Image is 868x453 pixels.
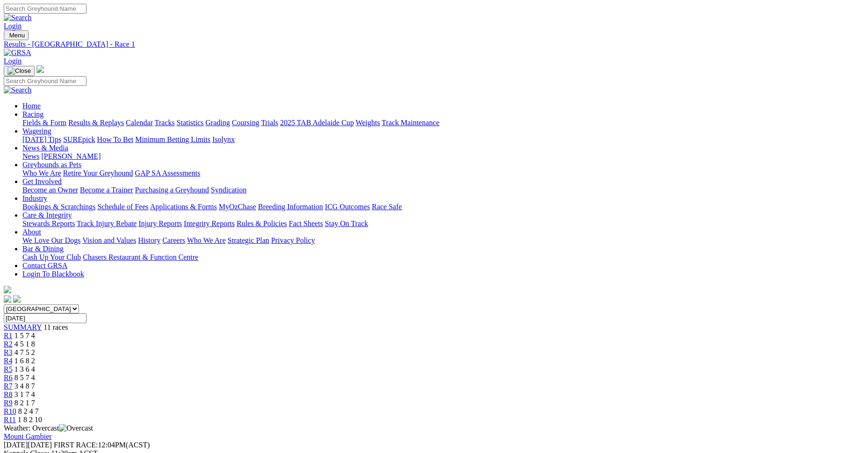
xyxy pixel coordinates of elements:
a: Bar & Dining [22,245,64,253]
input: Search [4,76,86,86]
a: Mount Gambier [4,432,52,440]
a: History [138,236,160,244]
a: Cash Up Your Club [22,253,81,261]
a: MyOzChase [219,203,256,211]
span: 8 2 1 7 [14,399,35,407]
div: Bar & Dining [22,253,864,262]
a: How To Bet [97,135,134,143]
a: Contact GRSA [22,262,67,269]
a: Results & Replays [68,119,124,127]
a: Schedule of Fees [97,203,148,211]
span: 8 5 7 4 [14,374,35,382]
a: Become an Owner [22,186,78,194]
a: Login To Blackbook [22,270,84,278]
span: 8 2 4 7 [18,407,39,415]
a: Isolynx [212,135,235,143]
span: R1 [4,332,13,340]
a: Industry [22,194,47,202]
span: 1 6 8 2 [14,357,35,365]
span: R3 [4,348,13,356]
a: [PERSON_NAME] [41,152,100,160]
div: Care & Integrity [22,219,864,228]
a: SUREpick [63,135,95,143]
a: Statistics [177,119,204,127]
a: R10 [4,407,16,415]
a: Fact Sheets [289,219,323,227]
img: logo-grsa-white.png [4,286,11,293]
a: Coursing [232,119,259,127]
a: SUMMARY [4,323,42,331]
a: Grading [206,119,230,127]
span: 1 5 7 4 [14,332,35,340]
span: 4 5 1 8 [14,340,35,348]
span: 1 8 2 10 [18,416,42,424]
img: Close [7,67,31,75]
div: Wagering [22,135,864,144]
img: twitter.svg [13,295,21,303]
a: Who We Are [22,169,61,177]
a: R11 [4,416,16,424]
a: Become a Trainer [80,186,133,194]
input: Search [4,4,86,14]
div: News & Media [22,152,864,161]
a: News [22,152,39,160]
a: Weights [356,119,380,127]
a: Wagering [22,127,51,135]
a: R2 [4,340,13,348]
img: facebook.svg [4,295,11,303]
a: Minimum Betting Limits [135,135,210,143]
span: 3 1 7 4 [14,390,35,398]
a: Track Maintenance [382,119,439,127]
a: R9 [4,399,13,407]
img: logo-grsa-white.png [36,65,44,73]
a: ICG Outcomes [325,203,370,211]
a: Calendar [126,119,153,127]
a: Retire Your Greyhound [63,169,133,177]
a: R6 [4,374,13,382]
img: GRSA [4,49,31,57]
a: Privacy Policy [271,236,315,244]
a: Vision and Values [82,236,136,244]
span: 1 3 6 4 [14,365,35,373]
span: Weather: Overcast [4,424,93,432]
a: News & Media [22,144,68,152]
a: Stay On Track [325,219,368,227]
img: Overcast [59,424,93,432]
img: Search [4,86,32,94]
a: Care & Integrity [22,211,72,219]
a: Get Involved [22,177,62,185]
span: [DATE] [4,441,52,449]
a: Chasers Restaurant & Function Centre [83,253,198,261]
div: Get Involved [22,186,864,194]
button: Toggle navigation [4,66,35,76]
a: Trials [261,119,278,127]
a: Home [22,102,41,110]
span: R8 [4,390,13,398]
a: Results - [GEOGRAPHIC_DATA] - Race 1 [4,40,864,49]
a: R7 [4,382,13,390]
a: About [22,228,41,236]
a: Racing [22,110,43,118]
a: Syndication [211,186,246,194]
span: [DATE] [4,441,28,449]
span: 12:04PM(ACST) [54,441,150,449]
span: Menu [9,32,25,39]
a: Race Safe [372,203,402,211]
a: [DATE] Tips [22,135,61,143]
a: Greyhounds as Pets [22,161,81,169]
a: Breeding Information [258,203,323,211]
a: Who We Are [187,236,226,244]
a: We Love Our Dogs [22,236,80,244]
a: Login [4,22,22,30]
div: Greyhounds as Pets [22,169,864,177]
span: 3 4 8 7 [14,382,35,390]
div: About [22,236,864,245]
a: R4 [4,357,13,365]
span: R5 [4,365,13,373]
